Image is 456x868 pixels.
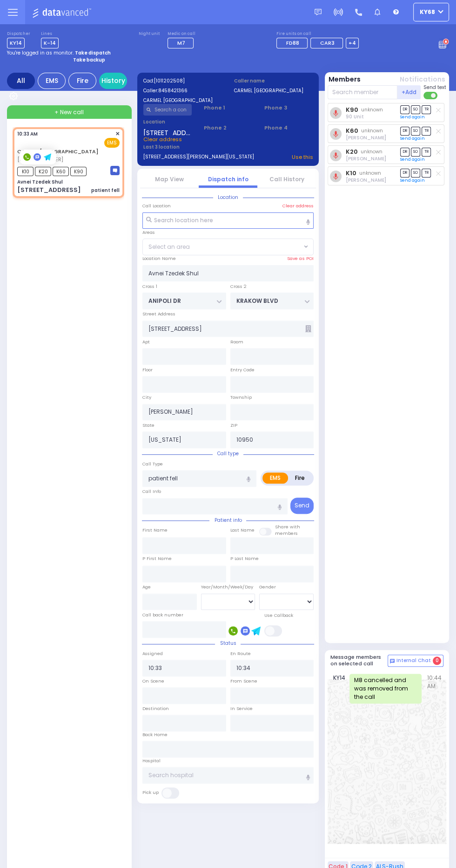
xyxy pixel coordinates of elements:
[38,73,66,89] div: EMS
[400,178,425,183] a: Send again
[142,488,161,495] label: Call Info
[91,187,120,194] div: patient fell
[411,169,420,178] span: SO
[158,87,188,94] span: 8458421366
[330,654,388,666] h5: Message members on selected call
[359,170,381,177] span: unknown
[7,73,35,89] div: All
[68,73,96,89] div: Fire
[142,311,175,317] label: Street Address
[400,127,409,136] span: DR
[234,87,313,94] label: CARMEL [GEOGRAPHIC_DATA]
[346,148,358,155] a: K20
[230,367,255,373] label: Entry Code
[143,77,222,84] label: Cad:
[349,674,422,704] div: M8 cancelled and was removed from the call
[7,49,74,56] span: You're logged in as monitor.
[7,38,25,48] span: KY14
[329,75,361,84] button: Members
[142,422,154,429] label: State
[346,113,364,120] span: 90 Unit
[17,156,63,163] span: [PHONE_NUMBER]
[275,524,300,530] small: Share with
[142,339,150,345] label: Apt
[305,325,311,332] span: Other building occupants
[143,118,192,125] label: Location
[230,555,259,562] label: P Last Name
[346,134,386,141] span: Shmiel Hoffman
[259,584,276,590] label: Gender
[388,655,443,667] button: Internal Chat 0
[400,114,425,120] a: Send again
[201,584,255,590] div: Year/Month/Week/Day
[230,339,243,345] label: Room
[230,527,255,533] label: Last Name
[154,77,185,84] span: [1011202508]
[142,367,153,373] label: Floor
[346,155,386,162] span: Yona Dovid Perl
[413,3,449,21] button: ky68
[35,167,51,176] span: K20
[143,87,222,94] label: Caller:
[397,85,421,99] button: +Add
[99,73,127,89] a: History
[422,127,431,136] span: TR
[349,39,356,47] span: +4
[361,148,382,155] span: unknown
[262,472,288,484] label: EMS
[53,167,69,176] span: K60
[143,97,222,104] label: CARMEL [GEOGRAPHIC_DATA]
[361,127,383,134] span: unknown
[286,39,299,47] span: FD88
[396,657,431,664] span: Internal Chat
[328,85,398,99] input: Search member
[142,789,159,796] label: Pick up
[230,394,252,401] label: Township
[148,243,190,251] span: Select an area
[230,283,247,290] label: Cross 2
[333,674,349,704] span: KY14
[209,517,246,524] span: Patient info
[213,450,243,457] span: Call type
[142,758,161,764] label: Hospital
[213,194,243,201] span: Location
[142,394,151,401] label: City
[142,255,176,262] label: Location Name
[142,612,183,618] label: Call back number
[290,498,314,514] button: Send
[230,705,253,712] label: In Service
[143,153,254,161] a: [STREET_ADDRESS][PERSON_NAME][US_STATE]
[7,31,30,37] label: Dispatcher
[400,105,409,114] span: DR
[215,640,241,647] span: Status
[264,104,313,112] span: Phone 3
[17,130,38,137] span: 10:33 AM
[41,38,59,48] span: K-14
[411,148,420,157] span: SO
[70,167,87,176] span: K90
[400,136,425,141] a: Send again
[422,148,431,157] span: TR
[143,144,228,150] label: Last 3 location
[155,175,184,183] a: Map View
[143,128,192,136] span: [STREET_ADDRESS]
[269,175,304,183] a: Call History
[433,656,441,665] span: 0
[234,77,313,84] label: Caller name
[422,169,431,178] span: TR
[168,31,196,37] label: Medic on call
[41,31,59,37] label: Lines
[400,169,409,178] span: DR
[400,148,409,157] span: DR
[142,203,171,209] label: Call Location
[142,527,168,533] label: First Name
[142,461,163,467] label: Call Type
[282,203,314,209] label: Clear address
[17,185,81,195] div: [STREET_ADDRESS]
[400,157,425,162] a: Send again
[208,175,248,183] a: Dispatch info
[142,555,172,562] label: P First Name
[142,212,314,229] input: Search location here
[411,127,420,136] span: SO
[230,650,251,657] label: En Route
